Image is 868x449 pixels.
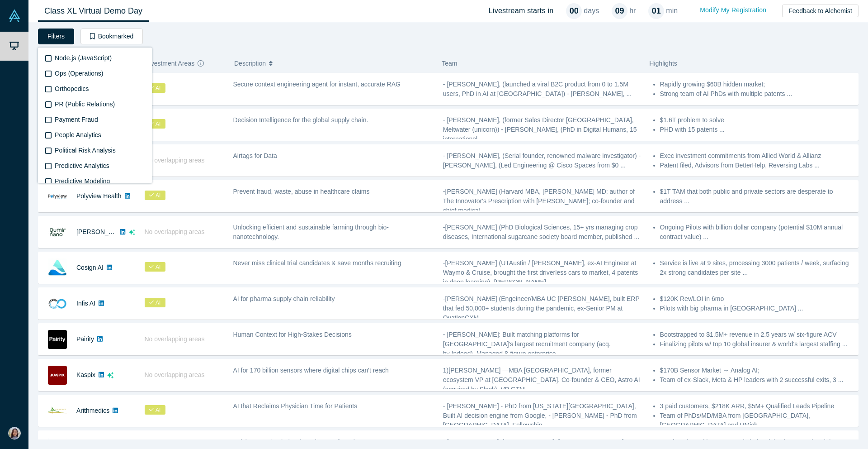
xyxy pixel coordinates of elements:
img: Qumir Nano's Logo [48,223,67,242]
div: 09 [612,3,627,19]
span: No overlapping areas [145,228,205,235]
li: $170B Sensor Market → Analog AI; [660,366,854,375]
li: Pilots with big pharma in [GEOGRAPHIC_DATA] ... [660,304,854,313]
li: Strong team of AI PhDs with multiple patents ... [660,89,854,99]
li: PHD with 15 patents ... [660,125,854,134]
button: Feedback to Alchemist [782,5,859,17]
p: hr [629,5,636,16]
a: Cosign AI [76,264,104,271]
div: 01 [648,3,664,19]
span: AI [145,83,165,93]
p: min [666,5,678,16]
a: [PERSON_NAME] [76,228,128,235]
span: -[PERSON_NAME] (UTAustin / [PERSON_NAME], ex-AI Engineer at Waymo & Cruise, brought the first dri... [443,259,638,286]
a: Infis AI [76,300,95,307]
span: Highlights [649,60,677,67]
p: days [584,5,599,16]
span: -[PERSON_NAME] (PhD Biological Sciences, 15+ yrs managing crop diseases, International sugarcane ... [443,224,639,240]
span: No overlapping areas [145,157,205,164]
a: Kaspix [76,371,95,378]
button: Filters [38,29,74,44]
span: Investment Areas [146,54,194,73]
span: 1)[PERSON_NAME] —MBA [GEOGRAPHIC_DATA], former ecosystem VP at [GEOGRAPHIC_DATA]. Co-founder & CE... [443,367,640,393]
span: AI [145,119,165,129]
span: Orthopedics [55,85,89,92]
span: Team [442,60,457,67]
li: Service is live at 9 sites, processing 3000 patients / week, surfacing 2x strong candidates per s... [660,258,854,277]
span: AI for 170 billion sensors where digital chips can't reach [233,367,389,374]
span: Predictive Modeling [55,177,110,185]
span: AI [145,298,165,307]
a: Modify My Registration [690,2,776,18]
span: Description [234,54,266,73]
li: Bootstrapped to $1.5M+ revenue in 2.5 years w/ six-figure ACV [660,330,854,339]
button: Bookmarked [80,29,143,44]
span: Payment Fraud [55,116,98,123]
img: Polyview Health's Logo [48,187,67,206]
li: $120K Rev/LOI in 6mo [660,294,854,304]
span: Decision Intelligence for the global supply chain. [233,116,368,124]
span: AI [145,191,165,200]
span: Node.js (JavaScript) [55,54,112,62]
span: Never miss clinical trial candidates & save months recruiting [233,259,401,267]
span: -[PERSON_NAME] (Harvard MBA, [PERSON_NAME] MD; author of The Innovator's Prescription with [PERSO... [443,188,635,214]
span: Prevent fraud, waste, abuse in healthcare claims [233,188,370,195]
a: Pairity [76,335,94,343]
span: PR (Public Relations) [55,100,115,108]
div: 00 [566,3,582,19]
span: Unlocking efficient and sustainable farming through bio-nanotechnology. [233,224,389,240]
span: AI [145,405,165,415]
li: Team of PhDs/MD/MBA from [GEOGRAPHIC_DATA], [GEOGRAPHIC_DATA] and UMich. ... [660,411,854,430]
span: Predictive Analytics [55,162,109,169]
li: Finalizing pilots w/ top 10 global insurer & world's largest staffing ... [660,339,854,349]
span: - [PERSON_NAME], (launched a viral B2C product from 0 to 1.5M users, PhD in AI at [GEOGRAPHIC_DAT... [443,81,632,97]
span: Ops (Operations) [55,70,103,77]
span: - [PERSON_NAME], (Serial founder, renowned malware investigator) - [PERSON_NAME], (Led Engineerin... [443,152,641,169]
a: Class XL Virtual Demo Day [38,0,149,22]
span: No overlapping areas [145,335,205,343]
span: No overlapping areas [145,371,205,378]
span: - [PERSON_NAME], (former Sales Director [GEOGRAPHIC_DATA], Meltwater (unicorn)) - [PERSON_NAME], ... [443,116,637,143]
img: Pairity's Logo [48,330,67,349]
span: AI [145,262,165,272]
button: Description [234,54,432,73]
svg: dsa ai sparkles [129,229,135,235]
li: Team of ex-Slack, Meta & HP leaders with 2 successful exits, 3 ... [660,375,854,385]
span: AI that Reclaims Physician Time for Patients [233,402,358,410]
img: Kaspix's Logo [48,366,67,385]
img: Arithmedics's Logo [48,401,67,420]
li: Exec investment commitments from Allied World & Allianz [660,151,854,161]
a: Polyview Health [76,192,122,200]
li: $1.6T problem to solve [660,115,854,125]
span: Solving Supply Chain Chaos in Manufacturing [233,438,362,445]
span: Secure context engineering agent for instant, accurate RAG [233,81,401,88]
img: Alchemist Vault Logo [8,10,21,22]
li: $1T TAM that both public and private sectors are desperate to address ... [660,187,854,206]
img: Cosign AI's Logo [48,258,67,277]
span: Political Risk Analysis [55,147,116,154]
span: Human Context for High-Stakes Decisions [233,331,352,338]
span: - [PERSON_NAME] - PhD from [US_STATE][GEOGRAPHIC_DATA], Built AI decision engine from Google, - [... [443,402,637,429]
li: Ongoing Pilots with billion dollar company (potential $10M annual contract value) ... [660,223,854,242]
img: Infis AI's Logo [48,294,67,313]
span: - [PERSON_NAME]: Built matching platforms for [GEOGRAPHIC_DATA]'s largest recruitment company (ac... [443,331,611,357]
li: Rapidly growing $60B hidden market; [660,80,854,89]
span: AI for pharma supply chain reliability [233,295,335,302]
a: Arithmedics [76,407,109,414]
li: 3 paid customers, $218K ARR, $5M+ Qualified Leads Pipeline [660,401,854,411]
span: -[PERSON_NAME] (Engeineer/MBA UC [PERSON_NAME], built ERP that fed 50,000+ students during the pa... [443,295,640,321]
li: Patent filed, Advisors from BetterHelp, Reversing Labs ... [660,161,854,170]
img: Cindy Wei's Account [8,427,21,439]
span: Airtags for Data [233,152,277,159]
svg: dsa ai sparkles [107,372,113,378]
h4: Livestream starts in [489,6,554,15]
span: People Analytics [55,131,101,139]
